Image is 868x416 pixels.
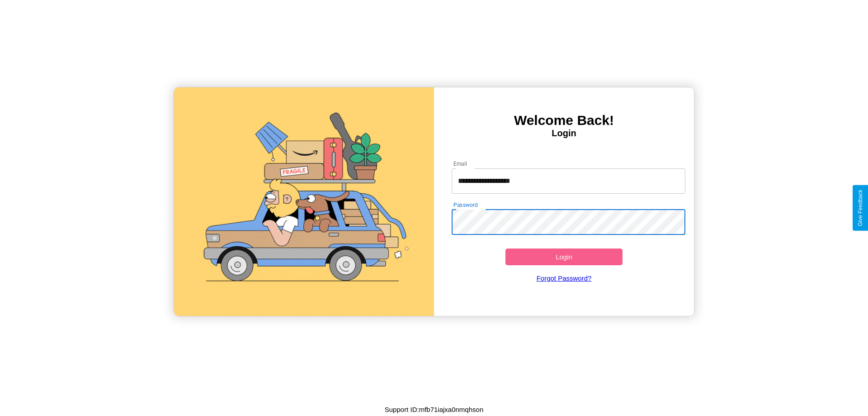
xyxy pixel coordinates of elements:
[505,249,623,265] button: Login
[434,113,694,128] h3: Welcome Back!
[453,160,467,167] label: Email
[857,190,863,226] div: Give Feedback
[447,265,681,291] a: Forgot Password?
[453,201,477,209] label: Password
[174,87,434,316] img: gif
[434,128,694,139] h4: Login
[385,403,483,416] p: Support ID: mfb71iajxa0nmqhson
